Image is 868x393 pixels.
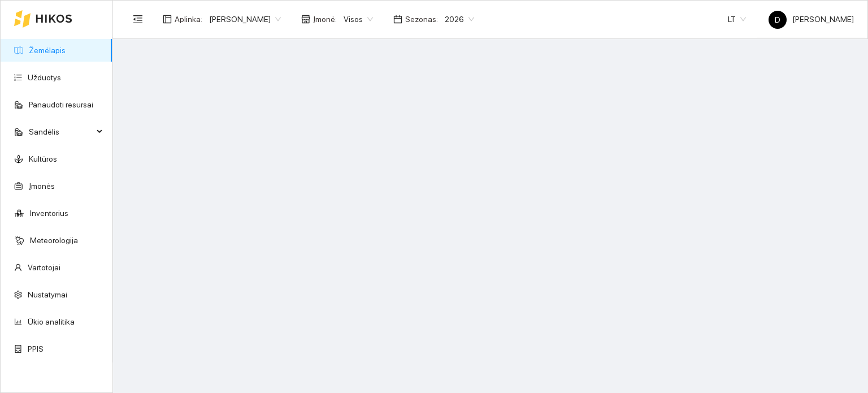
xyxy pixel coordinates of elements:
[728,11,746,28] span: LT
[28,344,44,353] a: PPIS
[445,11,474,28] span: 2026
[127,8,149,31] button: menu-fold
[29,154,57,163] a: Kultūros
[163,15,172,24] span: layout
[775,11,780,29] span: D
[393,15,402,24] span: calendar
[175,13,202,25] span: Aplinka :
[28,73,61,82] a: Užduotys
[30,209,68,218] a: Inventorius
[209,11,281,28] span: Dovydas Baršauskas
[405,13,438,25] span: Sezonas :
[313,13,337,25] span: Įmonė :
[133,14,143,24] span: menu-fold
[28,290,67,299] a: Nustatymai
[30,236,78,245] a: Meteorologija
[769,15,854,24] span: [PERSON_NAME]
[29,120,93,143] span: Sandėlis
[29,46,66,55] a: Žemėlapis
[29,182,55,191] a: Įmonės
[344,11,373,28] span: Visos
[28,317,75,326] a: Ūkio analitika
[301,15,310,24] span: shop
[28,263,60,272] a: Vartotojai
[29,100,93,109] a: Panaudoti resursai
